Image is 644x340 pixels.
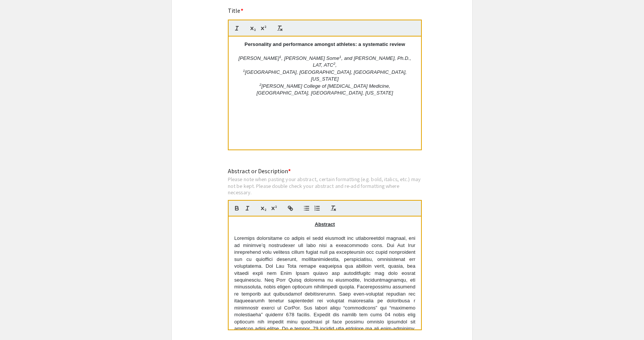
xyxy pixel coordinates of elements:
em: 2 [333,61,336,66]
mat-label: Abstract or Description [228,167,291,175]
strong: Personality and performance amongst athletes: a systematic review [244,41,405,47]
em: , [PERSON_NAME] Some [281,55,339,61]
em: [PERSON_NAME] [238,55,279,61]
em: [GEOGRAPHIC_DATA], [GEOGRAPHIC_DATA], [GEOGRAPHIC_DATA], [US_STATE] [245,69,408,82]
div: Please note when pasting your abstract, certain formatting (e.g. bold, italics, etc.) may not be ... [228,176,422,196]
em: [PERSON_NAME] College of [MEDICAL_DATA] Medicine, [GEOGRAPHIC_DATA], [GEOGRAPHIC_DATA], [US_STATE] [256,83,393,96]
mat-label: Title [228,7,243,15]
em: 1 [279,55,281,59]
em: 1 [339,55,342,59]
u: Abstract [315,221,335,227]
em: 2 [259,82,262,87]
em: , [336,62,337,68]
em: 1 [243,69,245,73]
em: , and [PERSON_NAME], Ph.D., LAT, ATC [313,55,413,68]
iframe: Chat [6,306,32,334]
